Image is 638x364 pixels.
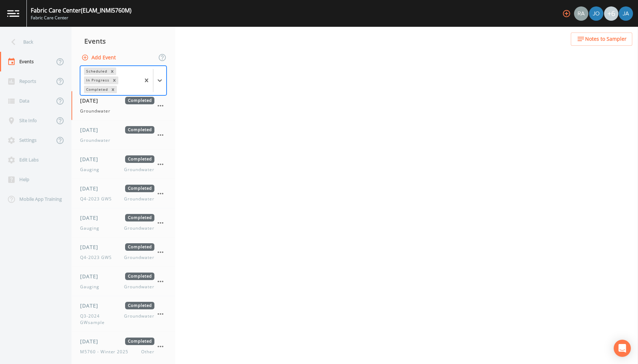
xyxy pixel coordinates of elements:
span: Completed [125,214,154,221]
span: [DATE] [80,273,103,280]
div: Scheduled [84,68,108,75]
span: Gauging [80,225,104,231]
img: logo [7,10,19,17]
span: Gauging [80,284,104,290]
a: [DATE]CompletedGroundwater [71,120,175,150]
img: 7493944169e4cb9b715a099ebe515ac2 [574,6,588,21]
span: [DATE] [80,126,103,134]
div: Remove In Progress [110,76,118,84]
div: Fabric Care Center [31,15,132,21]
span: Groundwater [124,166,154,173]
div: Events [71,32,175,50]
span: Completed [125,155,154,163]
span: [DATE] [80,185,103,192]
span: Gauging [80,166,104,173]
span: [DATE] [80,214,103,221]
span: Completed [125,302,154,309]
span: Notes to Sampler [585,35,627,44]
a: [DATE]CompletedGaugingGroundwater [71,208,175,238]
span: Completed [125,338,154,345]
span: [DATE] [80,155,103,163]
span: Groundwater [124,313,154,326]
div: +6 [604,6,618,21]
span: Groundwater [124,284,154,290]
span: Completed [125,185,154,192]
a: [DATE]CompletedQ4-2023 GWSGroundwater [71,179,175,208]
button: Notes to Sampler [571,33,632,46]
span: Groundwater [80,108,110,114]
span: Q4-2023 GWS [80,254,116,261]
button: Add Event [80,51,119,64]
span: Completed [125,126,154,134]
span: Q4-2023 GWS [80,196,116,202]
div: Open Intercom Messenger [614,340,631,357]
div: Completed [84,86,109,93]
span: [DATE] [80,243,103,251]
span: Groundwater [124,254,154,261]
span: [DATE] [80,302,103,309]
div: Josh Dutton [589,6,604,21]
span: Groundwater [80,137,110,144]
a: [DATE]CompletedGaugingGroundwater [71,267,175,296]
div: Remove Completed [109,86,117,93]
img: 747fbe677637578f4da62891070ad3f4 [619,6,633,21]
a: [DATE]CompletedQ3-2024 GWsampleGroundwater [71,296,175,332]
span: Completed [125,243,154,251]
img: eb8b2c35ded0d5aca28d215f14656a61 [589,6,603,21]
div: Fabric Care Center (ELAM_INMI5760M) [31,6,132,15]
span: M5760 - Winter 2025 [80,349,133,355]
span: [DATE] [80,97,103,104]
div: Remove Scheduled [108,68,116,75]
span: Completed [125,97,154,104]
span: Groundwater [124,196,154,202]
span: [DATE] [80,338,103,345]
div: In Progress [84,76,110,84]
span: Q3-2024 GWsample [80,313,124,326]
a: [DATE]CompletedQ4-2023 GWSGroundwater [71,238,175,267]
a: [DATE]CompletedGroundwater [71,91,175,120]
span: Completed [125,273,154,280]
span: Groundwater [124,225,154,231]
span: Other [141,349,154,355]
div: Radlie J Storer [574,6,589,21]
a: [DATE]CompletedGaugingGroundwater [71,150,175,179]
a: [DATE]CompletedM5760 - Winter 2025Other [71,332,175,361]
